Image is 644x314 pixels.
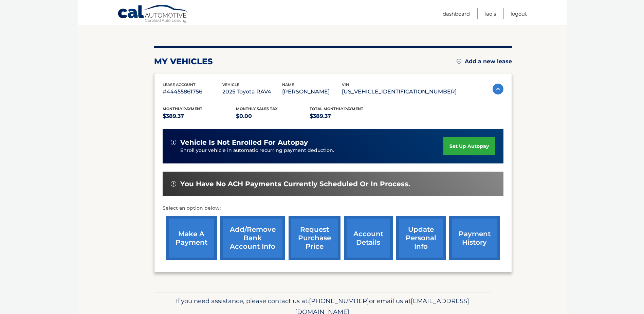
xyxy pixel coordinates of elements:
[342,87,457,97] p: [US_VEHICLE_IDENTIFICATION_NUMBER]
[236,106,278,111] span: Monthly sales Tax
[171,181,176,187] img: alert-white.svg
[220,216,285,260] a: Add/Remove bank account info
[222,87,282,97] p: 2025 Toyota RAV4
[282,82,294,87] span: name
[443,137,495,155] a: set up autopay
[180,180,410,188] span: You have no ACH payments currently scheduled or in process.
[289,216,341,260] a: request purchase price
[310,111,383,121] p: $389.37
[449,216,500,260] a: payment history
[457,58,512,65] a: Add a new lease
[344,216,393,260] a: account details
[163,82,196,87] span: lease account
[310,106,363,111] span: Total Monthly Payment
[180,147,444,154] p: Enroll your vehicle in automatic recurring payment deduction.
[493,84,503,94] img: accordion-active.svg
[342,82,349,87] span: vin
[171,140,176,145] img: alert-white.svg
[163,111,236,121] p: $389.37
[166,216,217,260] a: make a payment
[511,8,527,19] a: Logout
[163,106,202,111] span: Monthly Payment
[117,4,189,24] a: Cal Automotive
[222,82,239,87] span: vehicle
[236,111,310,121] p: $0.00
[396,216,446,260] a: update personal info
[163,87,222,97] p: #44455861756
[180,138,308,147] span: vehicle is not enrolled for autopay
[484,8,496,19] a: FAQ's
[309,297,369,305] span: [PHONE_NUMBER]
[282,87,342,97] p: [PERSON_NAME]
[163,204,503,212] p: Select an option below:
[443,8,470,19] a: Dashboard
[154,56,213,67] h2: my vehicles
[457,59,461,64] img: add.svg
